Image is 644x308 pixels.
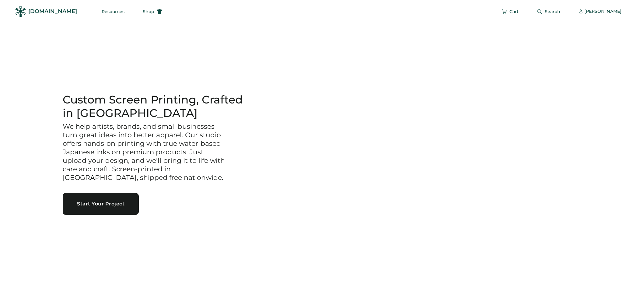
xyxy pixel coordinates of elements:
h3: We help artists, brands, and small businesses turn great ideas into better apparel. Our studio of... [63,122,227,182]
span: Search [545,9,560,14]
div: [DOMAIN_NAME] [28,8,77,15]
h1: Custom Screen Printing, Crafted in [GEOGRAPHIC_DATA] [63,93,253,120]
span: Shop [143,9,154,14]
button: Shop [135,5,170,18]
button: Cart [494,5,526,18]
span: Cart [509,9,519,14]
button: Start Your Project [63,193,139,215]
div: [PERSON_NAME] [584,9,621,15]
img: Rendered Logo - Screens [15,6,26,17]
button: Resources [94,5,132,18]
button: Search [530,5,568,18]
